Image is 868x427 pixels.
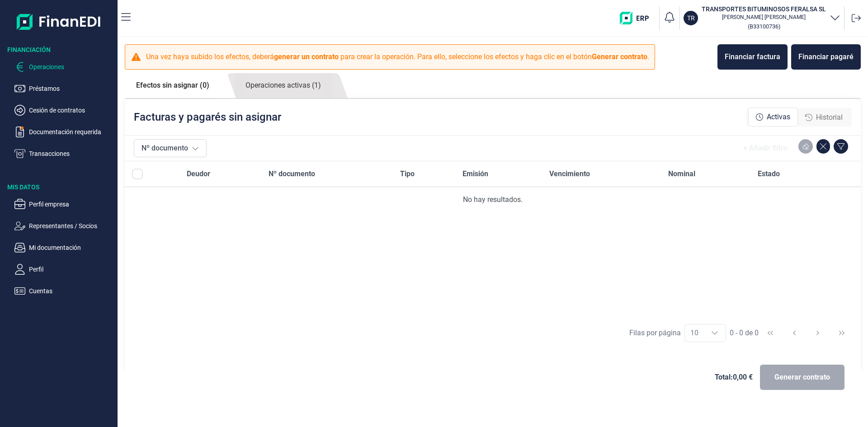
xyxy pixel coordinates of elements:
[134,139,207,157] button: Nº documento
[702,14,826,21] p: [PERSON_NAME] [PERSON_NAME]
[668,169,695,179] span: Nominal
[791,44,861,70] button: Financiar pagaré
[807,322,829,344] button: Next Page
[798,108,850,127] div: Historial
[592,52,647,61] b: Generar contrato
[234,73,332,98] a: Operaciones activas (1)
[783,322,805,344] button: Previous Page
[14,61,114,72] button: Operaciones
[798,52,854,62] div: Financiar pagaré
[725,52,780,62] div: Financiar factura
[125,73,221,98] a: Efectos sin asignar (0)
[816,112,843,123] span: Historial
[146,52,649,62] p: Una vez haya subido los efectos, deberá para crear la operación. Para ello, seleccione los efecto...
[29,221,114,231] p: Representantes / Socios
[274,52,339,61] b: generar un contrato
[400,169,415,179] span: Tipo
[748,108,798,127] div: Activas
[29,199,114,210] p: Perfil empresa
[14,242,114,253] button: Mi documentación
[29,286,114,296] p: Cuentas
[14,148,114,159] button: Transacciones
[462,169,488,179] span: Emisión
[29,127,114,137] p: Documentación requerida
[29,264,114,275] p: Perfil
[269,169,315,179] span: Nº documento
[758,169,780,179] span: Estado
[14,199,114,210] button: Perfil empresa
[187,169,210,179] span: Deudor
[684,5,840,32] button: TRTRANSPORTES BITUMINOSOS FERALSA SL[PERSON_NAME] [PERSON_NAME](B33100736)
[767,112,790,122] span: Activas
[29,148,114,159] p: Transacciones
[14,127,114,137] button: Documentación requerida
[134,110,281,124] p: Facturas y pagarés sin asignar
[132,194,854,205] div: No hay resultados.
[687,14,695,23] p: TR
[132,169,143,179] div: All items unselected
[704,324,726,342] div: Choose
[14,221,114,231] button: Representantes / Socios
[715,372,753,383] span: Total: 0,00 €
[702,5,826,14] h3: TRANSPORTES BITUMINOSOS FERALSA SL
[29,242,114,253] p: Mi documentación
[29,61,114,72] p: Operaciones
[629,328,681,338] div: Filas por página
[29,83,114,94] p: Préstamos
[14,105,114,116] button: Cesión de contratos
[717,44,788,70] button: Financiar factura
[748,23,780,30] small: Copiar cif
[620,12,656,24] img: erp
[730,329,759,337] span: 0 - 0 de 0
[14,264,114,275] button: Perfil
[17,7,101,36] img: Logo de aplicación
[759,322,781,344] button: First Page
[14,83,114,94] button: Préstamos
[29,105,114,116] p: Cesión de contratos
[549,169,590,179] span: Vencimiento
[14,286,114,296] button: Cuentas
[831,322,853,344] button: Last Page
